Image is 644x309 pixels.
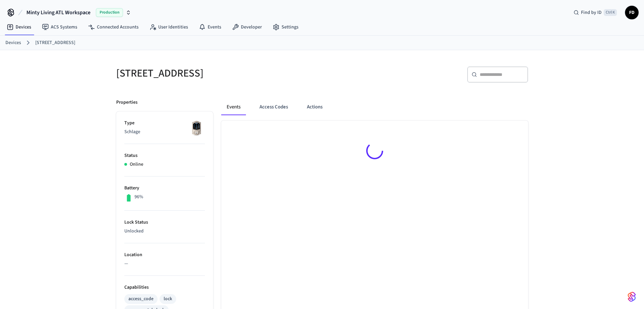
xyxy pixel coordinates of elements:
span: FD [626,6,638,19]
img: Schlage Sense Smart Deadbolt with Camelot Trim, Front [188,120,205,137]
img: SeamLogoGradient.69752ec5.svg [628,291,636,302]
button: FD [625,6,639,19]
a: Devices [1,21,37,33]
p: Capabilities [124,284,205,291]
div: ant example [221,99,528,115]
p: Unlocked [124,228,205,235]
div: Find by IDCtrl K [568,6,622,19]
a: Connected Accounts [83,21,144,33]
p: Properties [116,99,138,106]
span: Ctrl K [604,9,617,16]
p: Type [124,120,205,127]
span: Production [96,8,123,17]
p: Online [130,161,143,168]
a: Settings [267,21,304,33]
p: Schlage [124,128,205,136]
a: User Identities [144,21,193,33]
button: Events [221,99,246,115]
p: Lock Status [124,219,205,226]
a: ACS Systems [37,21,83,33]
div: access_code [128,295,153,303]
button: Actions [302,99,328,115]
p: Battery [124,185,205,192]
p: 96% [134,193,143,201]
div: lock [164,295,172,303]
span: Minty Living ATL Workspace [26,8,90,17]
a: Developer [227,21,267,33]
span: Find by ID [581,9,602,16]
p: Location [124,251,205,259]
p: Status [124,152,205,159]
a: [STREET_ADDRESS] [35,39,75,46]
a: Devices [5,39,21,46]
button: Access Codes [254,99,293,115]
p: — [124,260,205,267]
a: Events [193,21,227,33]
h5: [STREET_ADDRESS] [116,66,318,80]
